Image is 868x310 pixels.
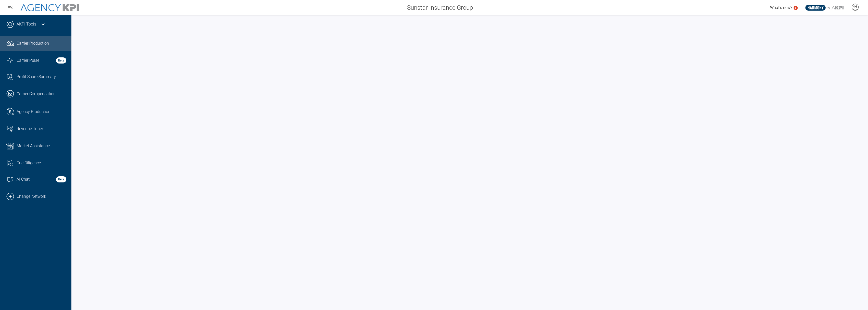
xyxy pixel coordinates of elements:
span: What's new? [770,5,792,10]
a: 5 [794,6,798,10]
text: 5 [795,6,796,9]
span: Due Diligence [17,160,41,166]
span: Carrier Production [17,40,49,46]
span: Carrier Compensation [17,91,56,97]
a: AKPI Tools [17,21,36,27]
span: Market Assistance [17,143,50,149]
span: Profit Share Summary [17,74,56,80]
strong: Beta [56,57,66,64]
img: AgencyKPI [20,4,79,11]
strong: Beta [56,176,66,182]
span: Revenue Tuner [17,126,43,132]
span: Agency Production [17,109,51,115]
span: AI Chat [17,176,30,182]
span: Carrier Pulse [17,57,39,64]
span: Sunstar Insurance Group [407,3,473,12]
